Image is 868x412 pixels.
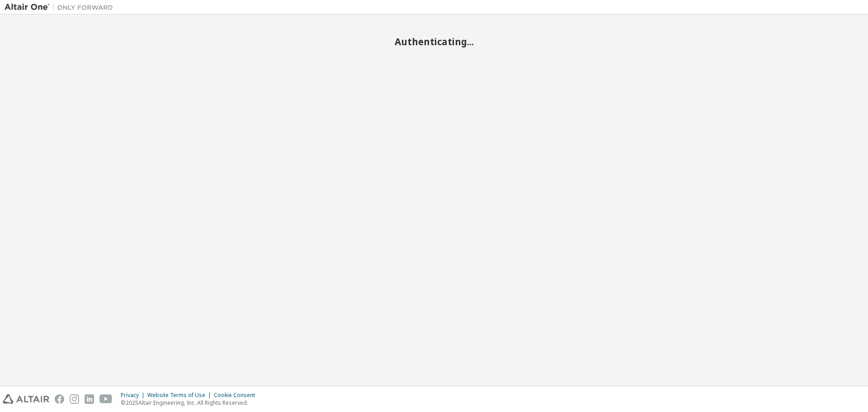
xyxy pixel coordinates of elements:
img: youtube.svg [99,394,113,404]
div: Privacy [121,392,147,399]
img: altair_logo.svg [3,394,49,404]
h2: Authenticating... [5,36,863,47]
div: Website Terms of Use [147,392,214,399]
img: Altair One [5,3,118,12]
div: Cookie Consent [214,392,260,399]
img: instagram.svg [70,394,79,404]
img: facebook.svg [55,394,64,404]
img: linkedin.svg [85,394,94,404]
p: © 2025 Altair Engineering, Inc. All Rights Reserved. [121,399,260,407]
